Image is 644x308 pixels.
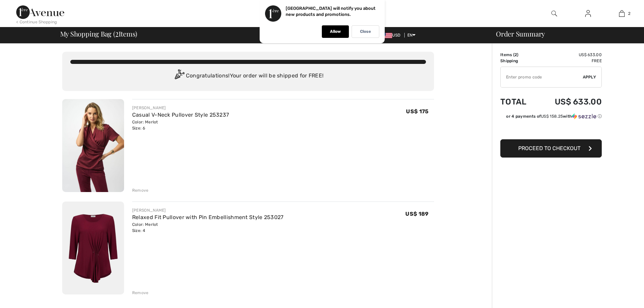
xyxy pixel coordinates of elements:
span: My Shopping Bag ( Items) [60,30,138,37]
span: US$ 189 [405,211,428,217]
td: US$ 633.00 [536,90,602,113]
td: Items ( ) [500,52,536,58]
img: Relaxed Fit Pullover with Pin Embellishment Style 253027 [62,202,124,294]
img: search the website [551,9,557,18]
span: 2 [628,10,630,17]
p: [GEOGRAPHIC_DATA] will notify you about new products and promotions. [286,6,376,17]
button: Proceed to Checkout [500,139,602,158]
img: 1ère Avenue [16,5,64,19]
span: US$ 158.25 [541,114,563,119]
iframe: Opens a widget where you can find more information [601,288,637,305]
div: Color: Merlot Size: 4 [132,221,284,234]
div: Order Summary [488,30,640,37]
div: Color: Merlot Size: 6 [132,119,229,131]
img: Congratulation2.svg [172,69,186,83]
span: Proceed to Checkout [518,145,580,151]
td: Free [536,58,602,64]
td: Total [500,90,536,113]
div: < Continue Shopping [16,19,57,25]
img: My Info [585,9,591,18]
img: Casual V-Neck Pullover Style 253237 [62,99,124,192]
span: US$ 175 [406,108,428,115]
span: USD [381,33,403,38]
span: Apply [583,74,596,80]
span: 2 [515,52,517,57]
div: or 4 payments ofUS$ 158.25withSezzle Click to learn more about Sezzle [500,113,602,122]
iframe: PayPal-paypal [500,122,602,137]
p: Allow [330,29,341,34]
td: US$ 633.00 [536,52,602,58]
a: 2 [605,9,638,18]
div: Remove [132,187,149,193]
img: Sezzle [572,113,596,119]
img: US Dollar [381,33,392,38]
img: My Bag [619,9,625,18]
div: Congratulations! Your order will be shipped for FREE! [70,69,426,83]
div: [PERSON_NAME] [132,207,284,213]
span: 2 [115,29,119,38]
input: Promo code [501,67,583,87]
td: Shipping [500,58,536,64]
div: or 4 payments of with [506,113,602,119]
div: Remove [132,290,149,296]
a: Casual V-Neck Pullover Style 253237 [132,112,229,118]
div: [PERSON_NAME] [132,105,229,111]
a: Sign In [580,9,596,18]
span: EN [407,33,416,38]
a: Relaxed Fit Pullover with Pin Embellishment Style 253027 [132,214,284,220]
p: Close [360,29,371,34]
